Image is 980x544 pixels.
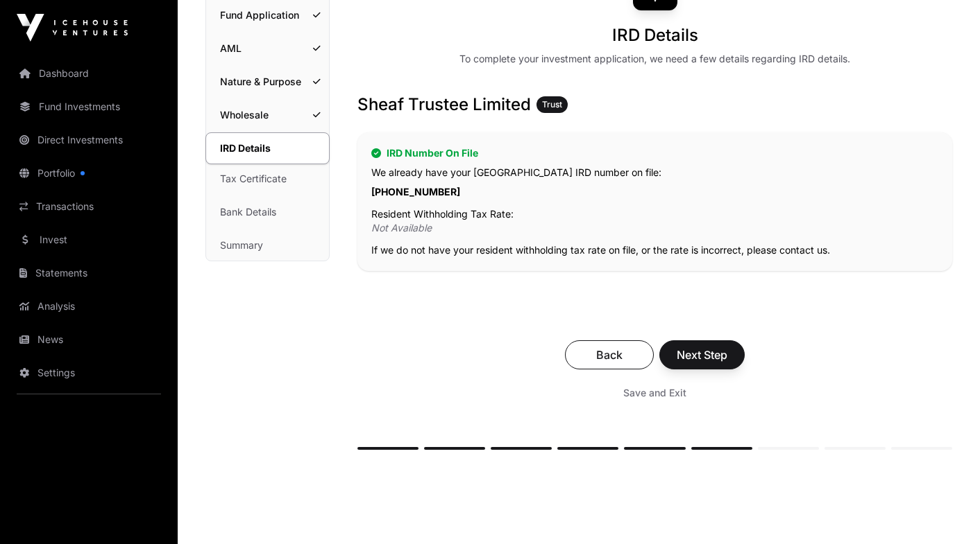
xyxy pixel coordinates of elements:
p: Not Available [371,221,938,235]
a: Summary [206,230,329,261]
a: Nature & Purpose [206,67,329,97]
a: Statements [11,258,167,288]
a: Fund Investments [11,91,167,122]
a: Invest [11,225,167,255]
a: IRD Details [205,132,330,164]
p: If we do not have your resident withholding tax rate on file, or the rate is incorrect, please co... [371,243,938,257]
a: Bank Details [206,197,329,227]
a: News [11,324,167,355]
a: Settings [11,358,167,388]
iframe: Chat Widget [911,477,980,544]
span: Back [582,346,636,363]
a: Dashboard [11,58,167,89]
a: Transactions [11,191,167,222]
button: Save and Exit [607,380,703,405]
a: Analysis [11,291,167,322]
p: [PHONE_NUMBER] [371,185,938,199]
div: To complete your investment application, we need a few details regarding IRD details. [459,52,850,66]
button: Next Step [659,340,745,369]
span: Next Step [677,346,727,363]
button: Back [565,340,654,369]
h1: IRD Details [612,24,698,46]
a: Wholesale [206,100,329,130]
h2: IRD Number On File [371,146,938,160]
span: Save and Exit [623,386,686,400]
p: Resident Withholding Tax Rate: [371,207,938,221]
a: Direct Investments [11,125,167,155]
span: Trust [542,99,562,110]
a: AML [206,33,329,64]
a: Tax Certificate [206,164,329,194]
img: Icehouse Ventures Logo [17,14,128,42]
p: We already have your [GEOGRAPHIC_DATA] IRD number on file: [371,166,938,179]
h3: Sheaf Trustee Limited [357,94,952,116]
a: Portfolio [11,158,167,188]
